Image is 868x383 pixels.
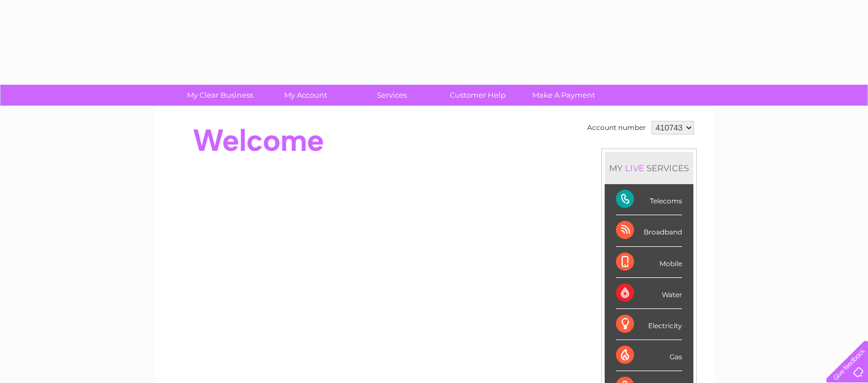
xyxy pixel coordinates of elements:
[623,163,646,173] div: LIVE
[616,215,682,246] div: Broadband
[616,309,682,340] div: Electricity
[616,278,682,309] div: Water
[431,85,524,106] a: Customer Help
[605,152,693,184] div: MY SERVICES
[616,340,682,371] div: Gas
[616,184,682,215] div: Telecoms
[345,85,439,106] a: Services
[616,247,682,278] div: Mobile
[584,118,649,137] td: Account number
[173,85,267,106] a: My Clear Business
[259,85,353,106] a: My Account
[517,85,610,106] a: Make A Payment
